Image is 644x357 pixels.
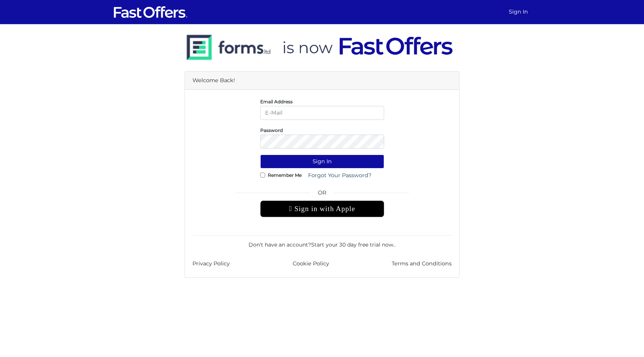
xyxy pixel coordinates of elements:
label: Password [260,129,283,131]
button: Sign In [260,155,384,169]
a: Terms and Conditions [392,259,452,268]
label: Remember Me [268,174,302,176]
div: Don't have an account? . [192,235,452,249]
a: Sign In [506,5,531,19]
input: E-Mail [260,106,384,120]
a: Cookie Policy [293,259,329,268]
a: Privacy Policy [192,259,230,268]
div: Sign in with Apple [260,201,384,217]
a: Forgot Your Password? [303,169,376,182]
label: Email Address [260,101,293,103]
div: Welcome Back! [185,72,459,90]
a: Start your 30 day free trial now. [311,241,394,248]
span: OR [260,188,384,201]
